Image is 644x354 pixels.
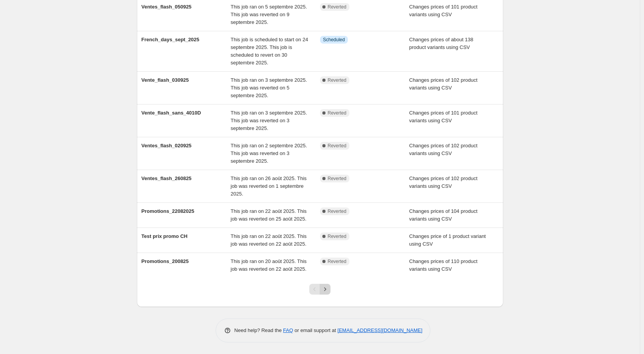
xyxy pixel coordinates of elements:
span: Ventes_flash_260825 [142,175,192,181]
span: Reverted [328,175,347,182]
span: Reverted [328,4,347,10]
span: Changes prices of 101 product variants using CSV [409,4,477,17]
span: This job ran on 20 août 2025. This job was reverted on 22 août 2025. [231,258,307,272]
span: Test prix promo CH [142,233,188,239]
span: Changes prices of 102 product variants using CSV [409,143,477,156]
span: Scheduled [323,37,345,43]
span: Promotions_200825 [142,258,189,264]
span: Reverted [328,143,347,149]
span: This job ran on 2 septembre 2025. This job was reverted on 3 septembre 2025. [231,143,307,164]
span: Vente_flash_030925 [142,77,189,83]
span: This job ran on 26 août 2025. This job was reverted on 1 septembre 2025. [231,175,307,197]
span: Changes prices of about 138 product variants using CSV [409,37,473,50]
span: Reverted [328,77,347,83]
span: Reverted [328,208,347,214]
span: Changes prices of 102 product variants using CSV [409,175,477,189]
span: French_days_sept_2025 [142,37,199,42]
span: This job ran on 3 septembre 2025. This job was reverted on 3 septembre 2025. [231,110,307,131]
span: Changes prices of 101 product variants using CSV [409,110,477,123]
span: This job ran on 22 août 2025. This job was reverted on 25 août 2025. [231,208,307,222]
span: This job is scheduled to start on 24 septembre 2025. This job is scheduled to revert on 30 septem... [231,37,308,66]
span: Reverted [328,110,347,116]
span: This job ran on 3 septembre 2025. This job was reverted on 5 septembre 2025. [231,77,307,98]
span: or email support at [293,327,337,333]
span: Need help? Read the [234,327,283,333]
span: This job ran on 22 août 2025. This job was reverted on 22 août 2025. [231,233,307,247]
a: FAQ [283,327,293,333]
span: Changes prices of 102 product variants using CSV [409,77,477,91]
span: Ventes_flash_050925 [142,4,192,10]
span: Changes prices of 104 product variants using CSV [409,208,477,222]
span: Ventes_flash_020925 [142,143,192,148]
nav: Pagination [309,284,330,295]
span: This job ran on 5 septembre 2025. This job was reverted on 9 septembre 2025. [231,4,307,25]
span: Promotions_22082025 [142,208,194,214]
span: Reverted [328,258,347,265]
span: Vente_flash_sans_4010D [142,110,201,116]
button: Next [320,284,330,295]
a: [EMAIL_ADDRESS][DOMAIN_NAME] [337,327,422,333]
span: Changes price of 1 product variant using CSV [409,233,486,247]
span: Reverted [328,233,347,239]
span: Changes prices of 110 product variants using CSV [409,258,477,272]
